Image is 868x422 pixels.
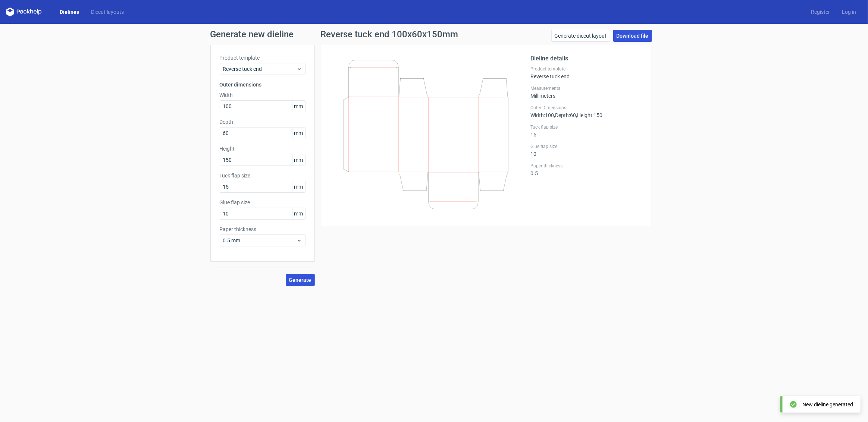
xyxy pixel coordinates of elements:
label: Height [220,145,305,152]
span: mm [292,154,305,166]
label: Glue flap size [531,144,643,149]
span: 0.5 mm [223,237,297,244]
label: Glue flap size [220,199,305,206]
label: Measurements [531,85,643,91]
span: mm [292,101,305,112]
label: Outer Dimensions [531,105,643,111]
label: Product template [220,54,305,62]
span: , Depth : 60 [554,112,576,118]
div: 0.5 [531,163,643,176]
h1: Generate new dieline [210,30,658,39]
h2: Dieline details [531,54,643,63]
label: Paper thickness [531,163,643,169]
div: Reverse tuck end [531,66,643,79]
label: Tuck flap size [220,172,305,179]
div: New dieline generated [802,401,853,408]
label: Paper thickness [220,226,305,233]
button: Generate [286,274,315,286]
span: , Height : 150 [576,112,603,118]
a: Generate diecut layout [551,30,610,42]
div: 10 [531,144,643,157]
label: Tuck flap size [531,124,643,130]
a: Dielines [54,8,85,16]
label: Width [220,91,305,99]
div: 15 [531,124,643,138]
h1: Reverse tuck end 100x60x150mm [321,30,458,39]
a: Log in [836,8,862,16]
span: mm [292,181,305,192]
a: Diecut layouts [85,8,130,16]
a: Download file [613,30,652,42]
h3: Outer dimensions [220,81,305,88]
span: mm [292,208,305,219]
div: Millimeters [531,85,643,99]
a: Register [805,8,836,16]
label: Depth [220,118,305,126]
label: Product template [531,66,643,72]
span: Width : 100 [531,112,554,118]
span: Generate [289,277,311,283]
span: mm [292,127,305,139]
span: Reverse tuck end [223,65,297,73]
